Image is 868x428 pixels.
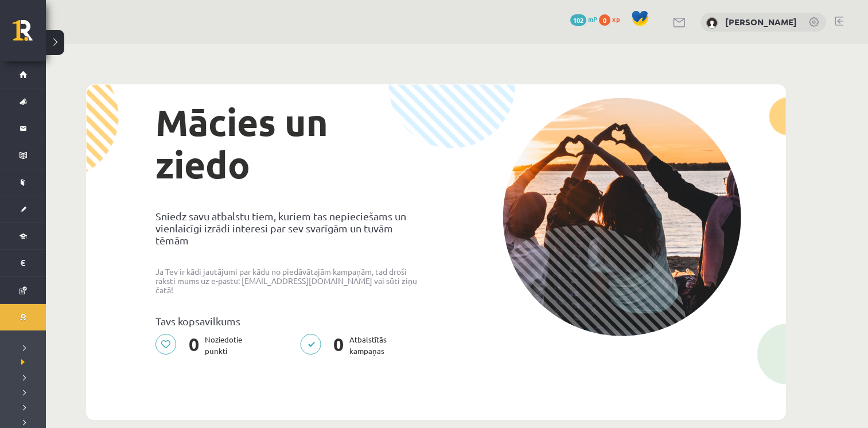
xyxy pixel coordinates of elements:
[13,20,46,49] a: Rīgas 1. Tālmācības vidusskola
[570,14,597,24] a: 102 mP
[155,210,427,246] p: Sniedz savu atbalstu tiem, kuriem tas nepieciešams un vienlaicīgi izrādi interesi par sev svarīgā...
[155,267,427,294] p: Ja Tev ir kādi jautājumi par kādu no piedāvātajām kampaņām, tad droši raksti mums uz e-pastu: [EM...
[599,14,610,26] span: 0
[612,14,620,24] span: xp
[570,14,586,26] span: 102
[706,17,718,29] img: Megija Jaunzeme
[183,334,205,357] span: 0
[725,16,797,28] a: [PERSON_NAME]
[300,334,394,357] p: Atbalstītās kampaņas
[155,101,427,186] h1: Mācies un ziedo
[503,98,741,336] img: donation-campaign-image-5f3e0036a0d26d96e48155ce7b942732c76651737588babb5c96924e9bd6788c.png
[155,334,249,357] p: Noziedotie punkti
[155,315,427,327] p: Tavs kopsavilkums
[328,334,349,357] span: 0
[599,14,625,24] a: 0 xp
[588,14,597,24] span: mP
